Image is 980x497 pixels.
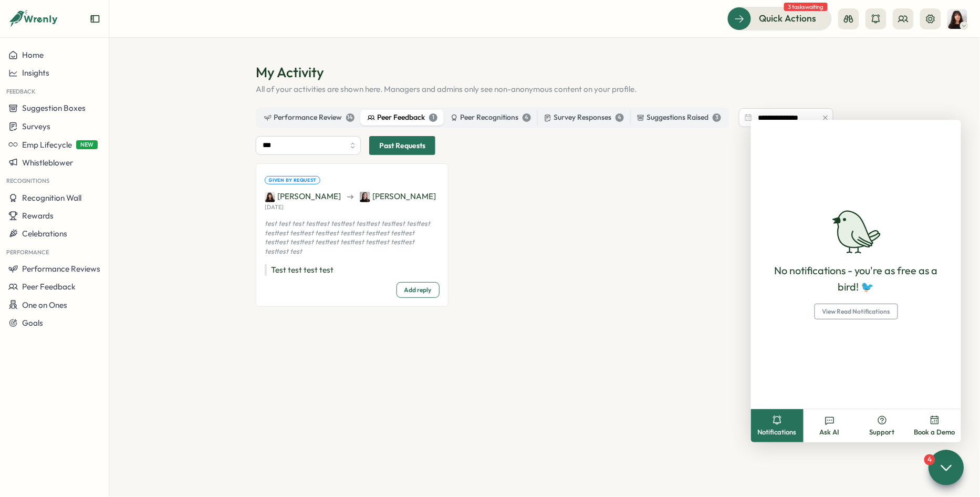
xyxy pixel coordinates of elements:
button: Past Requests [369,136,435,155]
div: Peer Recognitions [451,112,531,123]
span: Given by request [269,177,317,184]
span: Home [22,50,44,60]
span: Book a Demo [914,428,955,437]
div: Suggestions Raised [637,112,721,123]
p: [DATE] [265,204,284,211]
button: Expand sidebar [90,14,100,24]
span: [PERSON_NAME] [360,191,436,202]
span: Peer Feedback [22,282,76,292]
span: Goals [22,318,43,328]
span: NEW [76,140,98,149]
button: Add reply [397,282,440,298]
p: Test test test test [265,264,440,276]
h1: My Activity [256,63,833,81]
span: Suggestion Boxes [22,103,86,113]
span: Notifications [758,428,797,437]
div: 1 [429,113,437,122]
div: 4 [616,113,624,122]
div: Performance Review [264,112,355,123]
div: 14 [346,113,355,122]
div: Peer Feedback [368,112,437,123]
span: [PERSON_NAME] [265,191,341,202]
span: Whistleblower [22,158,73,168]
div: Survey Responses [544,112,624,123]
span: Insights [22,68,49,78]
button: Support [856,409,909,442]
div: 4 [924,454,935,465]
button: Book a Demo [909,409,961,442]
span: View Read Notifications [822,304,890,319]
button: View Read Notifications [815,304,898,319]
span: Support [870,428,895,437]
img: Kelly Rosa [947,9,967,29]
p: test test test testtest testtest testtest testtest testtest testtest testtest testtest testtest t... [265,219,440,256]
button: 4 [929,450,964,485]
p: No notifications - you're as free as a bird! 🐦 [764,263,948,295]
span: 3 tasks waiting [784,3,828,11]
span: Quick Actions [759,12,817,25]
span: Surveys [22,121,50,131]
img: Elena Ladushyna [360,192,370,202]
button: Ask AI [804,409,856,442]
span: Celebrations [22,229,67,239]
span: Add reply [404,283,432,297]
span: Recognition Wall [22,193,81,203]
img: Kelly Rosa [265,192,275,202]
span: Past Requests [379,137,425,154]
span: Emp Lifecycle [22,140,72,150]
div: 3 [713,113,721,122]
span: One on Ones [22,300,67,310]
div: 4 [523,113,531,122]
button: Quick Actions [727,7,832,30]
span: Ask AI [820,428,840,437]
span: Performance Reviews [22,264,100,274]
span: Rewards [22,211,54,221]
p: All of your activities are shown here. Managers and admins only see non-anonymous content on your... [256,84,833,95]
button: Notifications [751,409,804,442]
